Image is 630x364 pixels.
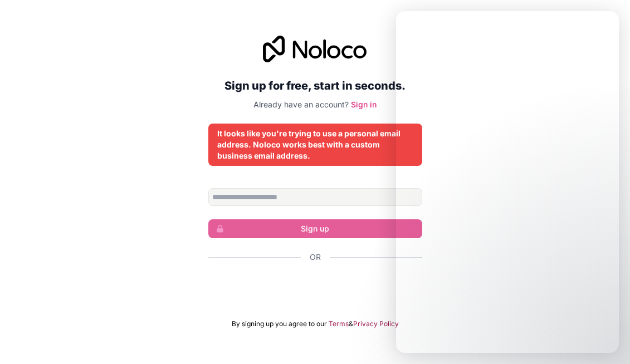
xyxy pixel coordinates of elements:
span: Or [310,252,321,263]
a: Terms [329,319,349,328]
h2: Sign up for free, start in seconds. [208,76,422,96]
span: By signing up you agree to our [232,319,327,328]
a: Sign in [351,100,377,109]
span: & [349,319,353,328]
div: It looks like you're trying to use a personal email address. Noloco works best with a custom busi... [217,128,413,161]
div: Sign in with Google. Opens in new tab [208,275,422,299]
input: Email address [208,188,422,206]
button: Sign up [208,219,422,238]
iframe: Intercom live chat [396,11,619,353]
span: Already have an account? [253,100,349,109]
iframe: Sign in with Google Button [203,275,428,299]
a: Privacy Policy [353,319,399,328]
